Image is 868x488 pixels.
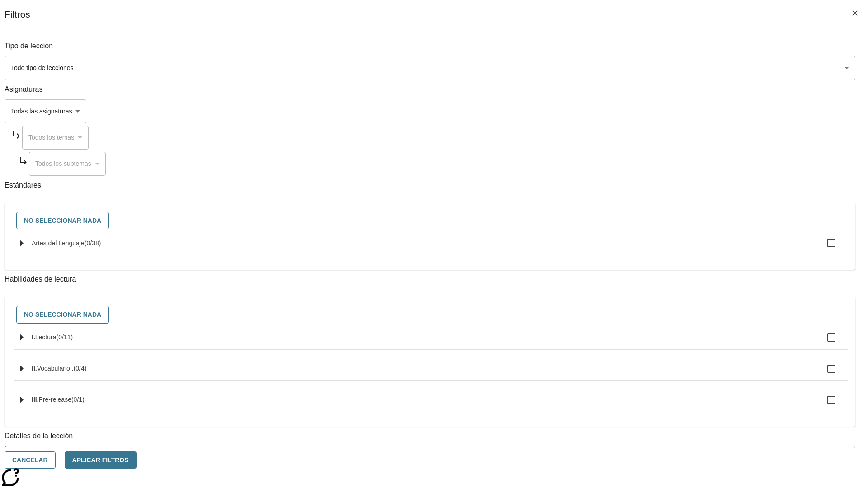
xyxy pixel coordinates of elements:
button: Cerrar los filtros del Menú lateral [845,4,864,23]
span: II. [32,365,37,372]
span: III. [32,396,39,403]
span: Pre-release [39,396,71,403]
span: 0 estándares seleccionados/4 estándares en grupo [74,365,87,372]
span: Artes del Lenguaje [32,239,85,247]
span: Vocabulario . [37,365,74,372]
p: Habilidades de lectura [5,274,855,285]
button: No seleccionar nada [16,306,109,324]
div: Seleccione estándares [12,210,848,232]
span: 0 estándares seleccionados/11 estándares en grupo [56,333,73,341]
button: Aplicar Filtros [65,451,137,469]
p: Asignaturas [5,84,855,95]
button: Cancelar [5,451,56,469]
ul: Seleccione habilidades [14,326,848,419]
div: Seleccione una Asignatura [29,152,106,176]
button: No seleccionar nada [16,212,109,230]
h1: Filtros [5,9,30,34]
span: 0 estándares seleccionados/38 estándares en grupo [85,239,101,247]
ul: Seleccione estándares [14,231,848,263]
p: Estándares [5,180,855,191]
span: 0 estándares seleccionados/1 estándares en grupo [71,396,85,403]
div: La Actividad cubre los factores a considerar para el ajuste automático del lexile [5,446,855,466]
div: Seleccione una Asignatura [5,99,86,123]
div: Seleccione una Asignatura [22,126,89,150]
span: Lectura [35,333,57,341]
p: Detalles de la lección [5,431,855,441]
p: Tipo de leccion [5,41,855,52]
div: Seleccione habilidades [12,304,848,326]
span: I. [32,333,35,341]
div: Seleccione un tipo de lección [5,56,855,80]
